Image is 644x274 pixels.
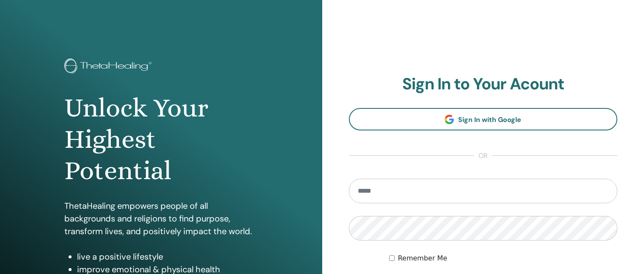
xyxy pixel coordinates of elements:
[349,75,618,94] h2: Sign In to Your Acount
[64,199,258,238] p: ThetaHealing empowers people of all backgrounds and religions to find purpose, transform lives, a...
[389,253,617,263] div: Keep me authenticated indefinitely or until I manually logout
[77,250,258,263] li: live a positive lifestyle
[458,115,521,124] span: Sign In with Google
[474,151,492,161] span: or
[398,253,448,263] label: Remember Me
[349,108,618,130] a: Sign In with Google
[64,92,258,187] h1: Unlock Your Highest Potential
